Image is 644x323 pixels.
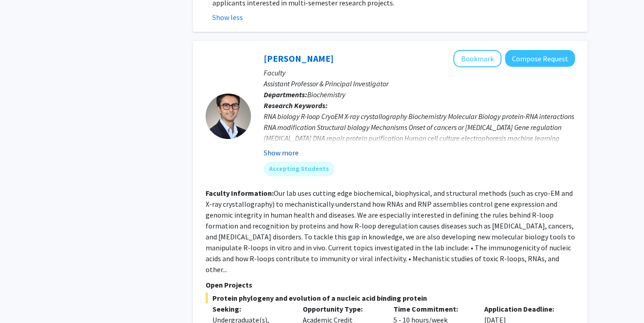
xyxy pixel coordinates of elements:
mat-chip: Accepting Students [264,162,334,176]
b: Faculty Information: [206,189,274,198]
a: [PERSON_NAME] [264,53,334,64]
b: Research Keywords: [264,101,328,110]
p: Open Projects [206,279,575,290]
fg-read-more: Our lab uses cutting edge biochemical, biophysical, and structural methods (such as cryo-EM and X... [206,189,575,274]
div: RNA biology R-loop CryoEM X-ray crystallography Biochemistry Molecular Biology protein-RNA intera... [264,111,575,154]
span: Biochemistry [307,90,345,99]
button: Show less [212,12,243,23]
button: Show more [264,147,299,158]
p: Opportunity Type: [303,303,380,314]
b: Departments: [264,90,307,99]
p: Assistant Professor & Principal Investigator [264,78,575,89]
button: Compose Request to Charles Bou-Nader [505,50,575,67]
p: Faculty [264,67,575,78]
span: Protein phylogeny and evolution of a nucleic acid binding protein [206,293,575,303]
p: Seeking: [212,303,290,314]
p: Time Commitment: [393,303,471,314]
p: Application Deadline: [484,303,561,314]
button: Add Charles Bou-Nader to Bookmarks [453,50,501,67]
iframe: Chat [7,282,39,316]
